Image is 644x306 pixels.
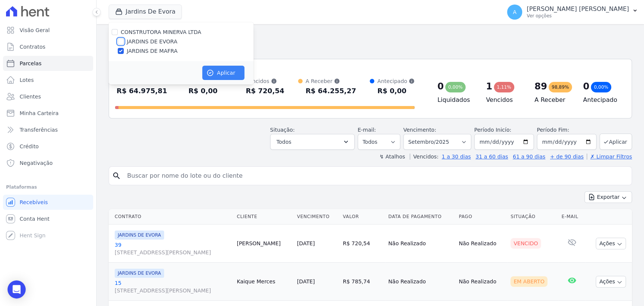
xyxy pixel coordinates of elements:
[510,276,547,287] div: Em Aberto
[3,56,93,71] a: Parcelas
[3,211,93,226] a: Conta Hent
[277,137,291,146] span: Todos
[6,183,90,192] div: Plataformas
[234,209,294,225] th: Cliente
[115,241,231,256] a: 39[STREET_ADDRESS][PERSON_NAME]
[20,198,48,206] span: Recebíveis
[115,269,164,278] span: JARDINS DE EVORA
[20,159,53,167] span: Negativação
[306,85,356,97] div: R$ 64.255,27
[115,231,164,240] span: JARDINS DE EVORA
[456,225,507,263] td: Não Realizado
[270,134,355,150] button: Todos
[246,85,284,97] div: R$ 720,54
[527,13,629,19] p: Ver opções
[587,154,632,160] a: ✗ Limpar Filtros
[109,30,632,44] h2: Parcelas
[535,95,571,105] h4: A Receber
[20,143,39,150] span: Crédito
[20,26,50,34] span: Visão Geral
[437,95,474,105] h4: Liquidados
[486,95,523,105] h4: Vencidos
[442,154,471,160] a: 1 a 30 dias
[202,66,244,80] button: Aplicar
[3,122,93,137] a: Transferências
[558,209,586,225] th: E-mail
[527,5,629,13] p: [PERSON_NAME] [PERSON_NAME]
[340,209,386,225] th: Valor
[377,77,415,85] div: Antecipado
[20,43,45,51] span: Contratos
[513,9,516,15] span: A
[599,134,632,150] button: Aplicar
[456,263,507,301] td: Não Realizado
[583,80,589,92] div: 0
[109,5,182,19] button: Jardins De Evora
[270,127,295,133] label: Situação:
[115,287,231,294] span: [STREET_ADDRESS][PERSON_NAME]
[20,126,58,134] span: Transferências
[340,263,386,301] td: R$ 785,74
[20,60,41,67] span: Parcelas
[3,139,93,154] a: Crédito
[537,126,596,134] label: Período Fim:
[507,209,558,225] th: Situação
[115,279,231,294] a: 15[STREET_ADDRESS][PERSON_NAME]
[297,278,315,284] a: [DATE]
[403,127,436,133] label: Vencimento:
[3,106,93,121] a: Minha Carteira
[20,76,34,84] span: Lotes
[385,263,456,301] td: Não Realizado
[596,238,626,249] button: Ações
[549,82,572,92] div: 98,89%
[456,209,507,225] th: Pago
[20,109,58,117] span: Minha Carteira
[234,263,294,301] td: Kaique Merces
[501,2,644,23] button: A [PERSON_NAME] [PERSON_NAME] Ver opções
[358,127,376,133] label: E-mail:
[437,80,444,92] div: 0
[188,85,224,97] div: R$ 0,00
[117,85,167,97] div: R$ 64.975,81
[510,238,541,249] div: Vencido
[584,191,632,203] button: Exportar
[297,240,315,246] a: [DATE]
[3,72,93,88] a: Lotes
[3,195,93,210] a: Recebíveis
[3,23,93,38] a: Visão Geral
[550,154,584,160] a: + de 90 dias
[3,39,93,54] a: Contratos
[112,171,121,180] i: search
[513,154,545,160] a: 61 a 90 dias
[340,225,386,263] td: R$ 720,54
[377,85,415,97] div: R$ 0,00
[123,168,629,183] input: Buscar por nome do lote ou do cliente
[20,215,49,223] span: Conta Hent
[3,155,93,171] a: Negativação
[379,154,405,160] label: ↯ Atalhos
[306,77,356,85] div: A Receber
[109,209,234,225] th: Contrato
[474,127,511,133] label: Período Inicío:
[385,225,456,263] td: Não Realizado
[234,225,294,263] td: [PERSON_NAME]
[127,38,177,46] label: JARDINS DE EVORA
[535,80,547,92] div: 89
[20,93,41,100] span: Clientes
[121,29,201,35] label: CONSTRUTORA MINERVA LTDA
[486,80,492,92] div: 1
[445,82,466,92] div: 0,00%
[115,249,231,256] span: [STREET_ADDRESS][PERSON_NAME]
[3,89,93,104] a: Clientes
[294,209,340,225] th: Vencimento
[8,280,26,298] div: Open Intercom Messenger
[410,154,438,160] label: Vencidos:
[385,209,456,225] th: Data de Pagamento
[591,82,611,92] div: 0,00%
[596,276,626,288] button: Ações
[475,154,508,160] a: 31 a 60 dias
[246,77,284,85] div: Vencidos
[127,47,177,55] label: JARDINS DE MAFRA
[494,82,514,92] div: 1,11%
[583,95,619,105] h4: Antecipado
